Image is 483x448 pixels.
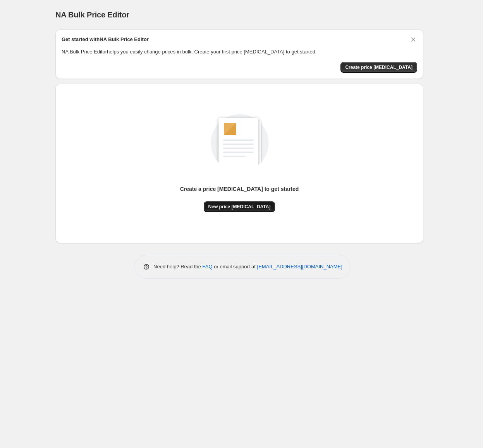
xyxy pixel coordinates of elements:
span: or email support at [213,264,257,269]
button: Dismiss card [409,36,417,43]
p: NA Bulk Price Editor helps you easily change prices in bulk. Create your first price [MEDICAL_DAT... [62,48,417,56]
span: NA Bulk Price Editor [55,10,129,19]
span: Need help? Read the [153,264,203,269]
p: Create a price [MEDICAL_DATA] to get started [180,185,299,193]
h2: Get started with NA Bulk Price Editor [62,36,149,43]
button: Create price change job [340,62,417,73]
button: New price [MEDICAL_DATA] [204,201,275,212]
a: [EMAIL_ADDRESS][DOMAIN_NAME] [257,264,342,269]
a: FAQ [203,264,213,269]
span: New price [MEDICAL_DATA] [208,204,271,210]
span: Create price [MEDICAL_DATA] [345,64,413,70]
